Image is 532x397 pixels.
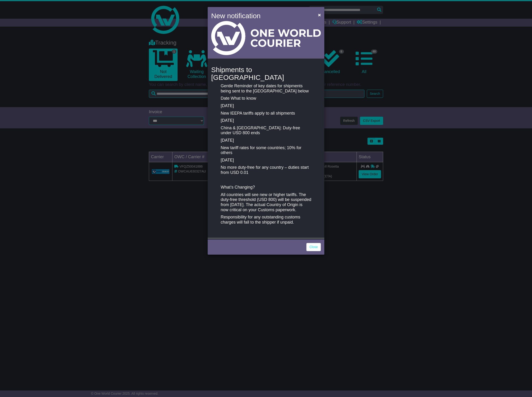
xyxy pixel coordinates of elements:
button: Close [316,10,323,20]
p: [DATE] [221,103,311,109]
p: New IEEPA tariffs apply to all shipments [221,111,311,116]
h4: New notification [211,11,311,21]
a: Close [306,243,321,251]
p: All countries will see new or higher tariffs. The duty-free threshold (USD 800) will be suspended... [221,192,311,212]
h4: Shipments to [GEOGRAPHIC_DATA] [211,66,321,81]
p: New tariff rates for some countries; 10% for others [221,145,311,155]
p: China & [GEOGRAPHIC_DATA]: Duty-free under USD 800 ends [221,126,311,136]
p: [DATE] [221,158,311,163]
span: × [318,12,321,18]
p: What’s Changing? [221,185,311,190]
p: Date What to know [221,96,311,101]
p: [DATE] [221,118,311,123]
p: [DATE] [221,138,311,143]
p: Gentle Reminder of key dates for shipments being sent to the [GEOGRAPHIC_DATA] below [221,84,311,94]
p: No more duty-free for any country – duties start from USD 0.01 [221,165,311,175]
p: Responsibility for any outstanding customs charges will fall to the shipper if unpaid. [221,215,311,225]
img: Light [211,21,321,55]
